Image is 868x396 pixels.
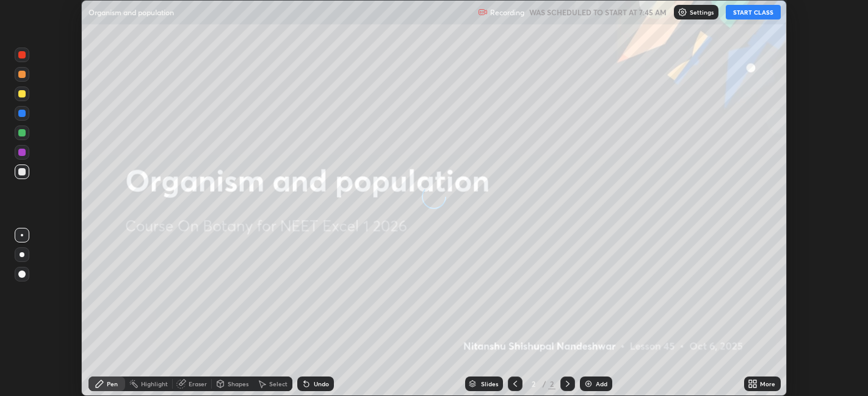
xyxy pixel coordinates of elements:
[690,9,714,15] p: Settings
[314,381,329,387] div: Undo
[141,381,168,387] div: Highlight
[760,381,775,387] div: More
[596,381,607,387] div: Add
[107,381,118,387] div: Pen
[529,7,667,18] h5: WAS SCHEDULED TO START AT 7:45 AM
[490,8,524,17] p: Recording
[481,381,498,387] div: Slides
[189,381,207,387] div: Eraser
[678,7,687,17] img: class-settings-icons
[726,5,781,19] button: START CLASS
[228,381,248,387] div: Shapes
[548,378,555,389] div: 2
[269,381,288,387] div: Select
[584,379,593,389] img: add-slide-button
[542,380,546,387] div: /
[89,7,174,17] p: Organism and population
[478,7,488,17] img: recording.375f2c34.svg
[527,380,540,387] div: 2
